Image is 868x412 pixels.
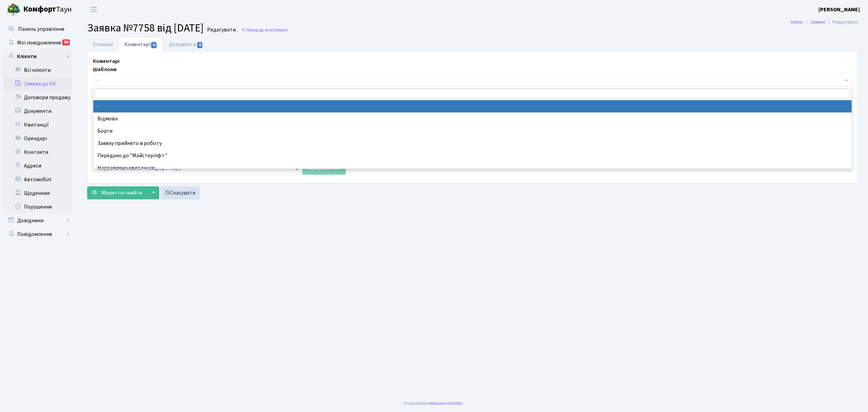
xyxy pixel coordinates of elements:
li: Редагувати [825,18,858,26]
a: Порушення [3,200,72,214]
b: [PERSON_NAME] [818,6,860,13]
a: Щоденник [3,186,72,200]
body: Rich Text Area. Press ALT-0 for help. [5,5,753,13]
a: Admin [790,18,803,26]
li: Борги [93,125,851,137]
a: Заявки [810,18,825,26]
a: Повідомлення [3,227,72,241]
span: Мої повідомлення [17,39,61,46]
a: Довідники [3,214,72,227]
span: Заявки [273,27,287,33]
a: Контакти [3,145,72,159]
div: 36 [62,39,70,45]
a: Документи [3,104,72,118]
nav: breadcrumb [780,15,868,29]
a: Назад до всіхЗаявки [241,27,287,33]
a: Адреси [3,159,72,173]
a: Всі клієнти [3,63,72,77]
label: Шаблони [93,65,117,74]
button: Зберегти і вийти [87,186,147,199]
a: Скасувати [160,186,200,199]
span: 0 [151,42,157,48]
small: Редагувати . [206,27,238,33]
li: Відмова [93,112,851,125]
a: Договори продажу [3,91,72,104]
li: - [93,100,851,112]
span: - [97,77,843,83]
a: Автомобілі [3,173,72,186]
a: Коментарі [119,37,163,52]
a: [PERSON_NAME] [818,5,860,14]
a: Квитанції [3,118,72,132]
span: Заявка №7758 від [DATE] [87,20,204,36]
li: Заявку прийнято в роботу [93,137,851,149]
a: Заявки до КК [3,77,72,91]
li: Передано до "Майстерліфт" [93,149,851,162]
span: Таун [23,4,72,15]
label: Коментарі [93,57,120,65]
button: Переключити навігацію [85,4,103,15]
span: 0 [197,42,203,48]
span: Панель управління [18,25,64,33]
b: Комфорт [23,4,56,15]
a: Клієнти [3,50,72,63]
span: - [93,74,852,87]
a: Документи [163,37,209,52]
a: Мої повідомлення36 [3,36,72,50]
a: Основні [87,37,119,52]
a: Massive Kinetic [431,400,463,407]
img: logo.png [7,3,21,16]
div: Розроблено . [404,400,464,407]
a: Орендарі [3,132,72,145]
a: Панель управління [3,22,72,36]
span: Зберегти і вийти [100,189,142,197]
li: Направлено квитанцію [93,162,851,174]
